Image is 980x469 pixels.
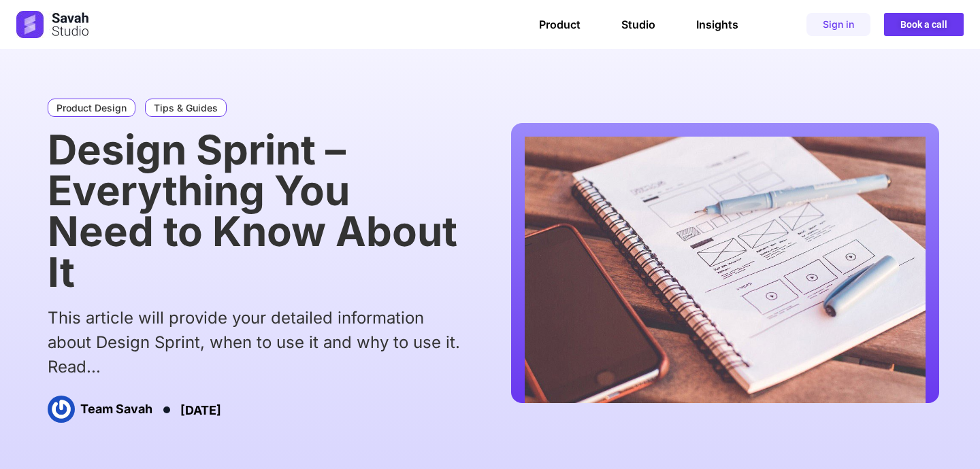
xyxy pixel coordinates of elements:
[80,402,152,417] h3: Team Savah
[912,404,980,469] iframe: Chat Widget
[145,99,227,117] a: Tips & Guides
[806,13,870,36] a: Sign in
[48,306,461,379] div: This article will provide your detailed information about Design Sprint, when to use it and why t...
[48,99,135,117] a: Product Design
[525,137,926,404] img: Design Sprint
[823,20,854,29] span: Sign in
[900,20,947,29] span: Book a call
[48,129,461,292] h1: Design Sprint – Everything You Need to Know About It
[884,13,964,36] a: Book a call
[621,18,655,31] a: Studio
[696,18,738,31] a: Insights
[48,396,75,423] img: Picture of Team Savah
[180,403,221,417] time: [DATE]
[539,18,738,31] nav: Menu
[539,18,581,31] a: Product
